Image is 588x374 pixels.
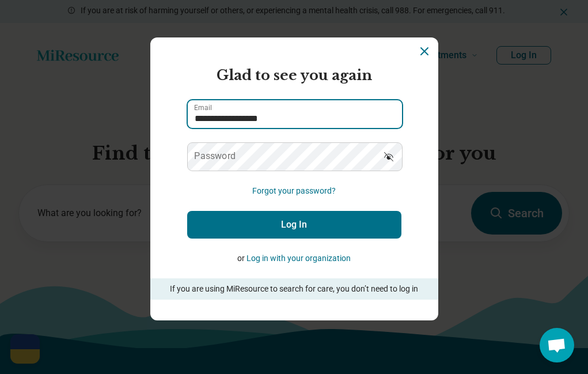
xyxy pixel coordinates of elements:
p: If you are using MiResource to search for care, you don’t need to log in [166,283,422,295]
h2: Glad to see you again [187,65,401,86]
button: Log in with your organization [246,252,351,265]
button: Dismiss [418,44,431,58]
button: Forgot your password? [252,185,336,197]
button: Show password [376,142,401,170]
label: Email [194,104,212,111]
section: Login Dialog [150,37,438,320]
p: or [187,252,401,265]
button: Log In [187,211,401,239]
label: Password [194,152,236,161]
